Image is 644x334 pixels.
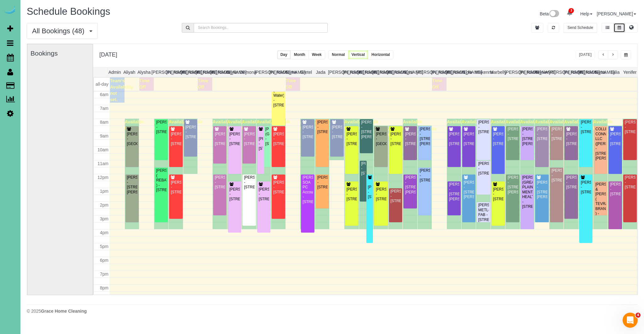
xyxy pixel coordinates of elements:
span: Time Off [432,78,442,89]
button: Month [291,50,309,59]
div: [PERSON_NAME] - [STREET_ADDRESS] [390,189,401,203]
span: 4 [636,313,641,318]
div: [PERSON_NAME] - [STREET_ADDRESS] [610,182,620,197]
button: Vertical [348,50,369,59]
span: Available time [242,119,261,131]
th: Talia [608,67,623,77]
th: Reinier [534,67,549,77]
div: [PERSON_NAME] - [STREET_ADDRESS] [580,180,591,195]
th: [PERSON_NAME] [519,67,534,77]
span: Available time [227,119,247,131]
div: [PERSON_NAME] - [STREET_ADDRESS] [170,180,181,195]
span: Available time [330,119,349,131]
div: [PERSON_NAME] - [STREET_ADDRESS][PERSON_NAME] [127,175,137,195]
div: [PERSON_NAME] - [STREET_ADDRESS][PERSON_NAME] [507,175,518,195]
th: Yenifer [622,67,637,77]
span: 8am [100,120,108,125]
div: [PERSON_NAME] - [STREET_ADDRESS] [346,187,357,202]
span: Schedule Bookings [27,6,110,17]
div: [PERSON_NAME] ( REBATH ) - [STREET_ADDRESS] [156,168,167,192]
input: Search Bookings.. [194,23,327,33]
th: Admin [107,67,122,77]
button: Normal [328,50,348,59]
div: [PERSON_NAME] - [STREET_ADDRESS] [346,132,357,146]
a: Help [580,11,592,16]
div: [PERSON_NAME] - [STREET_ADDRESS] [244,175,254,190]
th: [PERSON_NAME] [210,67,225,77]
span: Available time [593,119,613,131]
button: Week [308,50,325,59]
th: [PERSON_NAME] [372,67,387,77]
th: [PERSON_NAME] [431,67,446,77]
span: 12pm [97,175,108,180]
th: Aliyah [122,67,137,77]
div: [PERSON_NAME] - [STREET_ADDRESS] [625,175,636,190]
div: [PERSON_NAME] - [STREET_ADDRESS] [375,187,386,202]
div: [PERSON_NAME] - [STREET_ADDRESS] [493,132,503,146]
div: [PERSON_NAME] - [STREET_ADDRESS] [317,175,328,190]
div: [PERSON_NAME] - [STREET_ADDRESS][PERSON_NAME] [449,182,459,202]
div: [PERSON_NAME] - [STREET_ADDRESS] [229,187,240,202]
span: 8pm [100,285,108,290]
div: [PERSON_NAME] - [STREET_ADDRESS] [368,185,372,199]
button: [DATE] [576,50,595,59]
div: [PERSON_NAME] METL-FAB - [STREET_ADDRESS][PERSON_NAME] [478,203,489,227]
div: [PERSON_NAME] - [STREET_ADDRESS] [566,175,576,190]
span: Available time [564,119,583,131]
div: [PERSON_NAME] - [STREET_ADDRESS] [449,132,459,146]
th: [PERSON_NAME] [181,67,196,77]
div: [PERSON_NAME] (GREAT PLAINS MENTAL HEALTH) - [STREET_ADDRESS] [522,175,533,209]
span: Available time [476,119,495,131]
div: [PERSON_NAME] - [STREET_ADDRESS] [361,161,365,176]
span: Available time [462,119,481,131]
div: [PERSON_NAME] - [STREET_ADDRESS][PERSON_NAME] [405,175,415,195]
span: 1pm [100,189,108,194]
div: [PERSON_NAME] - [STREET_ADDRESS] [551,168,562,183]
th: [PERSON_NAME] [416,67,431,77]
th: Lola [461,67,475,77]
span: Available time [623,119,642,131]
a: 3 [563,6,576,20]
th: [PERSON_NAME] [446,67,461,77]
th: Marbelly [490,67,505,77]
span: Available time [154,119,173,131]
span: Available time [388,126,408,137]
th: [PERSON_NAME] [549,67,563,77]
th: Demona [240,67,254,77]
div: [PERSON_NAME] - [STREET_ADDRESS] [273,132,284,146]
div: [PERSON_NAME] - [STREET_ADDRESS] [405,132,415,146]
h2: [DATE] [99,50,117,58]
span: 5pm [100,244,108,249]
th: Esme [284,67,299,77]
span: 7pm [100,272,108,277]
th: [PERSON_NAME] [563,67,578,77]
iframe: Intercom live chat [623,313,638,328]
span: Available time [520,119,539,131]
div: [PERSON_NAME] - [STREET_ADDRESS] [551,127,562,141]
span: 9am [100,133,108,138]
th: [PERSON_NAME] [578,67,593,77]
th: [PERSON_NAME] [254,67,269,77]
span: Available time [213,119,232,131]
span: Available time [169,119,188,131]
div: [PERSON_NAME] - [STREET_ADDRESS] [478,161,489,176]
span: Available time [257,119,276,131]
span: Team's Availability not set. [110,78,133,102]
div: [PERSON_NAME] - [STREET_ADDRESS] [302,125,313,139]
div: [PERSON_NAME] SOA PC Accountants - [STREET_ADDRESS] [302,175,313,204]
div: COLLEGE CONNECTION, LLC ([PERSON_NAME]) - [STREET_ADDRESS][PERSON_NAME] [595,127,606,161]
th: [PERSON_NAME] [387,67,402,77]
div: [PERSON_NAME] - [STREET_ADDRESS] [185,125,196,139]
div: [PERSON_NAME] - [STREET_ADDRESS] [214,132,225,146]
div: [PERSON_NAME] - [STREET_ADDRESS] [625,120,636,134]
span: 7am [100,106,108,111]
button: Send Schedule [563,23,597,33]
a: Beta [540,11,559,16]
div: [PERSON_NAME] - [STREET_ADDRESS][PERSON_NAME] [419,127,430,146]
div: [PERSON_NAME] - [STREET_ADDRESS] [493,187,503,202]
img: Automaid Logo [4,6,16,15]
div: [PERSON_NAME] & [PERSON_NAME] ( TEVRA BRANDS ) - [STREET_ADDRESS][PERSON_NAME] [595,182,606,226]
img: New interface [549,10,559,18]
div: © 2025 [27,308,638,314]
